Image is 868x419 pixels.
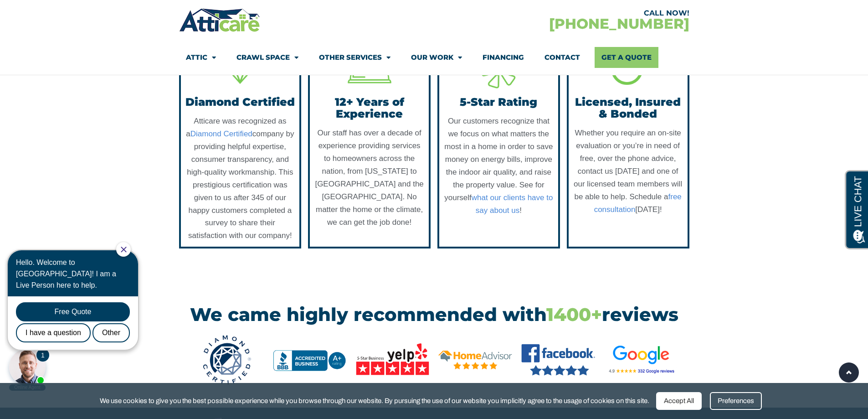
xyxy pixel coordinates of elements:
[185,96,295,108] h3: Diamond Certified
[573,96,683,120] h3: Licensed, Insured & Bonded
[483,47,524,68] a: Financing
[546,303,602,326] span: 1400+
[236,47,298,68] a: Crawl Space
[5,241,150,392] iframe: Chat Invitation
[186,47,216,68] a: Attic
[411,47,462,68] a: Our Work
[472,193,553,215] a: what our clients have to say about us
[319,47,390,68] a: Other Services
[444,96,554,108] h3: 5-Star Rating
[444,115,554,217] p: Our customers recognize that we focus on what matters the most in a home in order to save money o...
[710,392,762,410] div: Preferences
[544,47,580,68] a: Contact
[22,7,73,19] span: Opens a chat window
[594,192,682,214] a: free consultation
[185,115,295,242] p: Atticare was recognized as a company by providing helpful expertise, consumer transparency, and h...
[186,47,683,68] nav: Menu
[100,395,649,407] span: We use cookies to give you the best possible experience while you browse through our website. By ...
[434,10,689,17] div: CALL NOW!
[186,305,683,324] h4: We came highly recommended with reviews
[314,127,424,228] p: Our staff has over a decade of experience providing services to homeowners across the nation, fro...
[656,392,702,410] div: Accept All
[573,127,683,216] p: Whether you require an on-site evaluation or you’re in need of free, over the phone advice, conta...
[595,47,658,68] a: Get A Quote
[314,96,424,120] h3: 12+ Years of Experience
[190,129,252,138] a: Diamond Certified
